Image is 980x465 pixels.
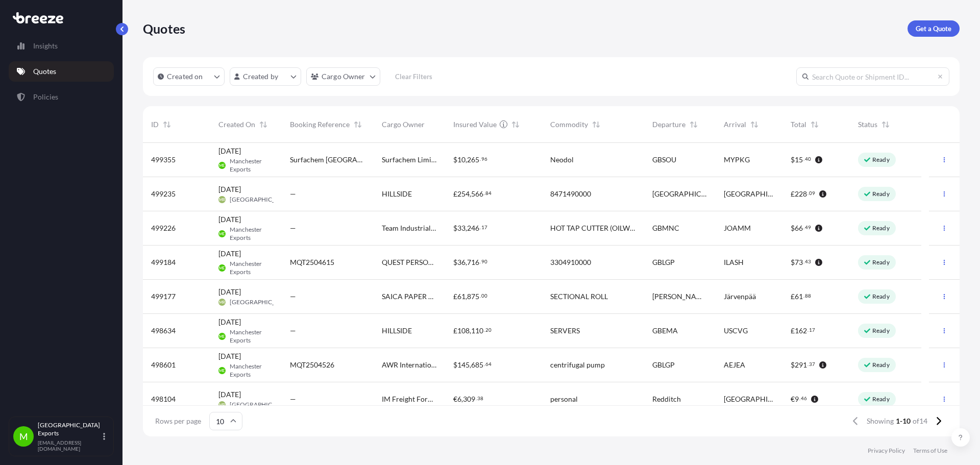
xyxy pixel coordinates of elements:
[481,157,487,161] span: 96
[867,416,894,426] span: Showing
[38,421,101,437] p: [GEOGRAPHIC_DATA] Exports
[453,327,457,334] span: £
[230,157,274,174] span: Manchester Exports
[230,226,274,242] span: Manchester Exports
[33,92,58,102] p: Policies
[230,328,274,345] span: Manchester Exports
[801,397,807,400] span: 46
[167,71,203,82] p: Created on
[219,194,225,205] span: MR
[290,119,350,130] span: Booking Reference
[481,294,487,298] span: 00
[385,68,443,85] button: Clear Filters
[218,119,255,130] span: Created On
[858,119,877,130] span: Status
[795,225,803,232] span: 66
[153,67,225,86] button: createdOn Filter options
[872,258,890,266] p: Ready
[590,118,602,131] button: Sort
[550,189,591,199] span: 8471490000
[470,361,471,369] span: ,
[803,260,804,263] span: .
[453,259,457,266] span: $
[290,360,334,370] span: MQT2504526
[509,118,522,131] button: Sort
[33,41,58,51] p: Insights
[652,257,675,267] span: GBLGP
[230,260,274,276] span: Manchester Exports
[484,328,485,332] span: .
[550,291,608,302] span: SECTIONAL ROLL
[151,223,176,233] span: 499226
[230,67,301,86] button: createdBy Filter options
[218,249,241,259] span: [DATE]
[481,226,487,229] span: 17
[465,156,467,163] span: ,
[805,226,811,229] span: 49
[243,71,279,82] p: Created by
[480,157,481,161] span: .
[219,331,225,341] span: ME
[382,394,437,404] span: IM Freight Forwarding Ltd
[453,156,457,163] span: $
[724,326,748,336] span: USCVG
[161,118,173,131] button: Sort
[467,259,479,266] span: 716
[467,156,479,163] span: 265
[791,259,795,266] span: $
[218,184,241,194] span: [DATE]
[290,155,365,165] span: Surfachem [GEOGRAPHIC_DATA]
[791,361,795,369] span: $
[485,328,492,332] span: 20
[872,361,890,369] p: Ready
[872,224,890,232] p: Ready
[461,396,463,403] span: ,
[352,118,364,131] button: Sort
[453,293,457,300] span: £
[724,155,750,165] span: MYPKG
[795,293,803,300] span: 61
[652,223,679,233] span: GBMNC
[382,257,437,267] span: QUEST PERSONAL CARE
[550,119,588,130] span: Commodity
[457,156,465,163] span: 10
[913,447,947,455] a: Terms of Use
[688,118,700,131] button: Sort
[872,292,890,301] p: Ready
[807,328,808,332] span: .
[218,214,241,225] span: [DATE]
[652,326,678,336] span: GBEMA
[219,229,225,239] span: ME
[872,327,890,335] p: Ready
[230,298,292,306] span: [GEOGRAPHIC_DATA]
[290,394,296,404] span: —
[809,191,815,195] span: 09
[219,160,225,170] span: ME
[872,395,890,403] p: Ready
[219,297,225,307] span: MR
[868,447,905,455] a: Privacy Policy
[9,36,114,56] a: Insights
[9,87,114,107] a: Policies
[151,291,176,302] span: 499177
[872,156,890,164] p: Ready
[471,190,483,198] span: 566
[219,365,225,376] span: ME
[306,67,380,86] button: cargoOwner Filter options
[808,118,821,131] button: Sort
[382,155,437,165] span: Surfachem Limited
[550,223,636,233] span: HOT TAP CUTTER (OILWELL EQUIPMENT)
[218,146,241,156] span: [DATE]
[652,360,675,370] span: GBLGP
[218,351,241,361] span: [DATE]
[382,119,425,130] span: Cargo Owner
[485,191,492,195] span: 84
[151,326,176,336] span: 498634
[724,119,746,130] span: Arrival
[453,190,457,198] span: £
[795,190,807,198] span: 228
[143,20,185,37] p: Quotes
[652,155,676,165] span: GBSOU
[9,61,114,82] a: Quotes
